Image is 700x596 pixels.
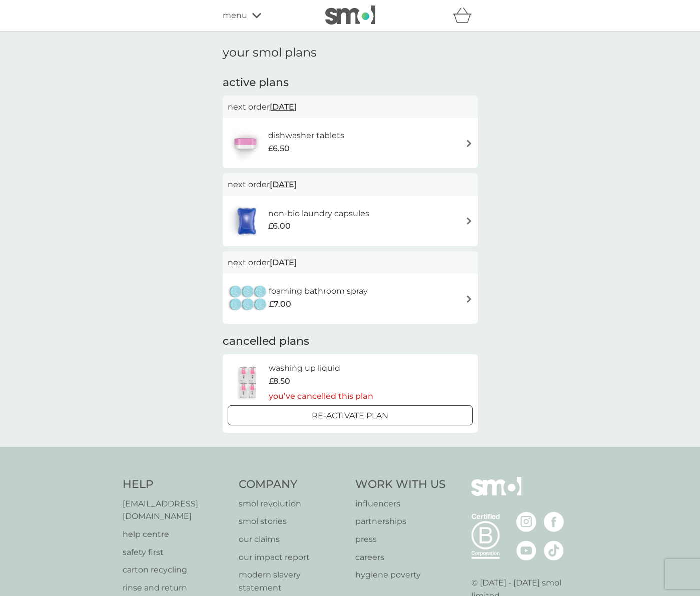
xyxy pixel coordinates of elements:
[269,285,368,298] h6: foaming bathroom spray
[239,515,345,528] a: smol stories
[269,390,373,403] p: you’ve cancelled this plan
[355,551,446,564] a: careers
[269,298,291,311] span: £7.00
[123,546,229,559] a: safety first
[223,9,247,22] span: menu
[123,563,229,576] a: carton recycling
[228,256,473,269] p: next order
[269,362,373,375] h6: washing up liquid
[516,540,536,560] img: visit the smol Youtube page
[471,477,521,511] img: smol
[223,46,478,60] h1: your smol plans
[312,409,388,422] p: Re-activate Plan
[544,512,564,532] img: visit the smol Facebook page
[223,334,478,349] h2: cancelled plans
[544,540,564,560] img: visit the smol Tiktok page
[228,101,473,114] p: next order
[465,217,473,225] img: arrow right
[123,581,229,594] a: rinse and return
[123,528,229,541] a: help centre
[465,295,473,303] img: arrow right
[355,515,446,528] a: partnerships
[239,551,345,564] a: our impact report
[465,140,473,147] img: arrow right
[270,175,297,194] span: [DATE]
[123,497,229,523] a: [EMAIL_ADDRESS][DOMAIN_NAME]
[223,75,478,91] h2: active plans
[228,365,269,400] img: washing up liquid
[239,477,345,492] h4: Company
[355,497,446,510] a: influencers
[355,533,446,546] a: press
[355,568,446,581] a: hygiene poverty
[228,126,263,161] img: dishwasher tablets
[453,6,478,26] div: basket
[270,253,297,272] span: [DATE]
[228,178,473,191] p: next order
[239,497,345,510] a: smol revolution
[355,477,446,492] h4: Work With Us
[268,142,290,155] span: £6.50
[239,533,345,546] a: our claims
[325,6,375,25] img: smol
[268,129,344,142] h6: dishwasher tablets
[239,568,345,594] a: modern slavery statement
[228,204,266,239] img: non-bio laundry capsules
[270,97,297,117] span: [DATE]
[228,281,269,316] img: foaming bathroom spray
[269,375,290,388] span: £8.50
[268,220,291,233] span: £6.00
[228,405,473,425] button: Re-activate Plan
[516,512,536,532] img: visit the smol Instagram page
[123,477,229,492] h4: Help
[268,207,369,220] h6: non-bio laundry capsules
